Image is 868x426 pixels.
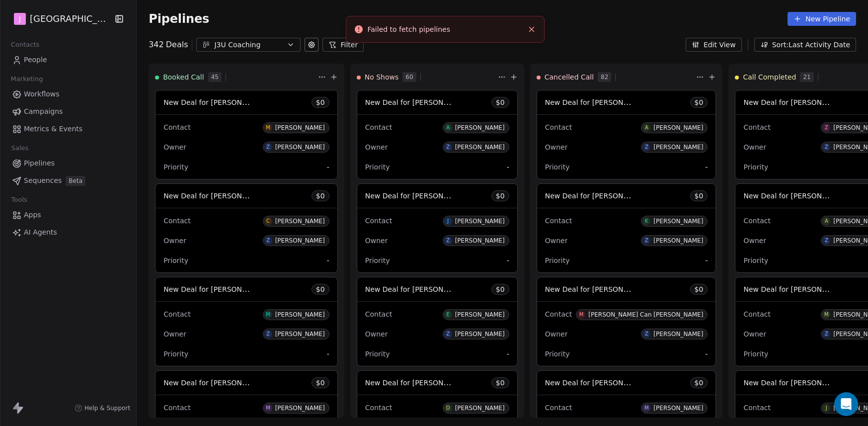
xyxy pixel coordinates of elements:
span: $ 0 [695,191,704,201]
span: Contact [365,123,392,131]
span: J [19,14,21,24]
span: Contact [545,217,572,225]
div: [PERSON_NAME] [275,218,325,225]
div: Z [446,143,450,151]
div: [PERSON_NAME] Can [PERSON_NAME] [588,311,703,318]
span: Marketing [6,72,47,86]
span: New Deal for [PERSON_NAME] [163,284,268,294]
div: New Deal for [PERSON_NAME]$0ContactJ[PERSON_NAME]OwnerZ[PERSON_NAME]Priority- [357,183,518,273]
span: Priority [365,350,390,358]
div: Z [446,237,450,245]
div: [PERSON_NAME] [455,331,505,338]
span: Tools [7,192,31,207]
span: - [705,162,708,172]
span: New Deal for [PERSON_NAME] [743,97,848,107]
button: Edit View [686,38,742,52]
span: Contact [163,310,190,318]
span: New Deal for [PERSON_NAME] [743,191,848,200]
span: People [24,55,47,65]
div: Z [645,143,648,151]
div: Z [446,330,450,338]
div: New Deal for [PERSON_NAME]$0ContactE[PERSON_NAME]OwnerZ[PERSON_NAME]Priority- [357,277,518,366]
div: Z [825,330,828,338]
span: New Deal for [PERSON_NAME] [545,97,650,107]
div: New Deal for [PERSON_NAME]$0ContactC[PERSON_NAME]OwnerZ[PERSON_NAME]Priority- [155,183,338,273]
div: New Deal for [PERSON_NAME]$0ContactM[PERSON_NAME]OwnerZ[PERSON_NAME]Priority- [155,90,338,179]
div: [PERSON_NAME] [653,144,703,151]
span: New Deal for [PERSON_NAME] [365,284,470,294]
span: $ 0 [695,97,704,107]
span: New Deal for [PERSON_NAME] [743,378,848,387]
a: AI Agents [8,224,128,241]
span: Owner [365,143,388,151]
div: [PERSON_NAME] [275,311,325,318]
span: New Deal for [PERSON_NAME] [545,191,650,200]
span: New Deal for [PERSON_NAME] [365,191,470,200]
div: M [266,404,270,412]
span: $ 0 [316,191,325,201]
div: M [824,311,829,319]
div: [PERSON_NAME] [275,144,325,151]
span: Pipelines [149,12,209,26]
span: 21 [800,72,813,82]
div: No Shows60 [357,64,496,90]
div: Z [825,237,828,245]
div: New Deal for [PERSON_NAME] Can [PERSON_NAME]$0ContactM[PERSON_NAME] Can [PERSON_NAME]OwnerZ[PERSO... [537,277,716,366]
span: Priority [743,350,768,358]
div: [PERSON_NAME] [455,124,505,131]
span: - [705,256,708,265]
div: J3U Coaching [214,40,283,50]
div: M [266,124,270,132]
span: New Deal for [PERSON_NAME] [365,97,470,107]
span: Metrics & Events [24,124,82,134]
a: Campaigns [8,103,128,120]
span: Owner [743,330,766,338]
span: Contact [743,404,770,412]
div: [PERSON_NAME] [653,331,703,338]
div: [PERSON_NAME] [455,405,505,412]
span: Priority [545,163,570,171]
span: Priority [163,163,188,171]
span: Priority [743,163,768,171]
div: Z [266,330,270,338]
span: Deals [166,39,188,51]
div: Open Intercom Messenger [834,392,858,416]
span: Priority [743,256,768,264]
span: Sales [7,141,33,156]
button: J[GEOGRAPHIC_DATA] [12,10,108,27]
span: Priority [365,163,390,171]
div: A [645,124,648,132]
div: Z [266,143,270,151]
span: 82 [598,72,611,82]
span: Owner [365,330,388,338]
div: New Deal for [PERSON_NAME]$0ContactA[PERSON_NAME]OwnerZ[PERSON_NAME]Priority- [357,90,518,179]
span: - [327,162,329,172]
span: Apps [24,210,41,220]
span: $ 0 [496,378,505,388]
div: M [266,311,270,319]
span: Beta [66,176,85,186]
span: Owner [163,237,186,245]
div: M [644,404,649,412]
div: [PERSON_NAME] [275,405,325,412]
div: Failed to fetch pipelines [368,24,523,35]
span: Contact [365,217,392,225]
span: Priority [365,256,390,264]
span: New Deal for [PERSON_NAME] [545,378,650,387]
span: Help & Support [84,404,130,412]
button: New Pipeline [788,12,856,26]
span: AI Agents [24,227,57,238]
span: $ 0 [496,97,505,107]
span: $ 0 [496,191,505,201]
div: Z [645,237,648,245]
a: Pipelines [8,155,128,171]
span: Contact [163,404,190,412]
span: Campaigns [24,106,63,117]
a: Help & Support [75,404,130,412]
div: D [446,404,450,412]
span: Owner [545,143,568,151]
span: Contact [163,217,190,225]
span: Contact [163,123,190,131]
div: E [446,311,449,319]
div: Z [266,237,270,245]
